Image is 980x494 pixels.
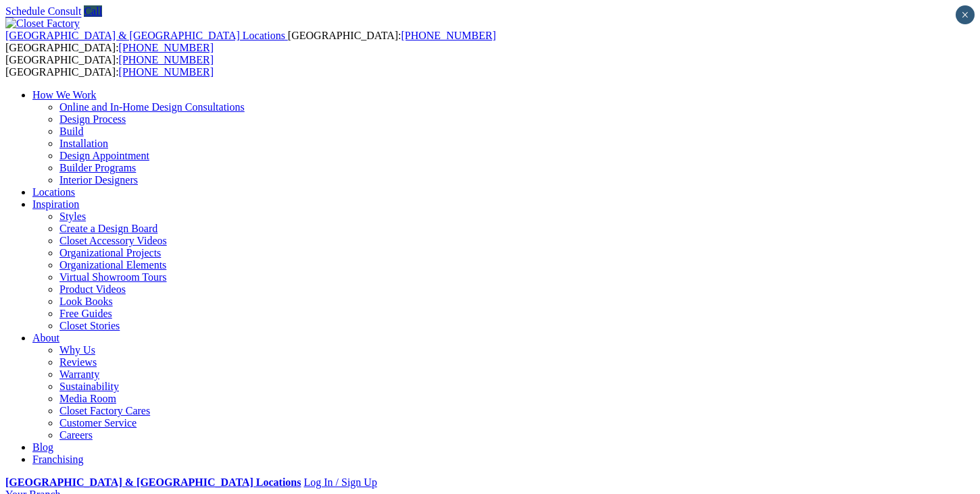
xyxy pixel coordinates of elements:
a: Log In / Sign Up [303,476,376,488]
a: Installation [59,138,108,149]
a: Locations [32,186,75,198]
span: [GEOGRAPHIC_DATA] & [GEOGRAPHIC_DATA] Locations [5,30,285,41]
a: Closet Factory Cares [59,405,150,416]
a: Media Room [59,393,116,404]
a: Customer Service [59,417,137,429]
a: About [32,332,59,344]
a: Inspiration [32,198,79,210]
a: Franchising [32,454,84,465]
a: Reviews [59,356,97,368]
a: Organizational Projects [59,247,161,258]
a: Styles [59,211,86,222]
button: Close [956,5,975,24]
a: Warranty [59,368,99,380]
a: Free Guides [59,308,112,319]
a: Careers [59,429,93,441]
a: [PHONE_NUMBER] [119,66,214,78]
span: [GEOGRAPHIC_DATA]: [GEOGRAPHIC_DATA]: [5,54,214,78]
img: Closet Factory [5,18,80,30]
a: Product Videos [59,283,126,295]
a: Schedule Consult [5,5,81,17]
a: Look Books [59,296,113,307]
a: [GEOGRAPHIC_DATA] & [GEOGRAPHIC_DATA] Locations [5,30,288,41]
a: Organizational Elements [59,259,166,271]
a: Blog [32,441,53,453]
span: [GEOGRAPHIC_DATA]: [GEOGRAPHIC_DATA]: [5,30,496,53]
a: [PHONE_NUMBER] [401,30,495,41]
a: [PHONE_NUMBER] [119,42,214,53]
a: Why Us [59,344,95,356]
a: Create a Design Board [59,223,157,234]
a: Sustainability [59,381,119,392]
a: Closet Stories [59,320,120,331]
a: Design Appointment [59,150,149,161]
a: Virtual Showroom Tours [59,271,167,283]
a: [GEOGRAPHIC_DATA] & [GEOGRAPHIC_DATA] Locations [5,476,301,488]
a: Closet Accessory Videos [59,235,167,246]
a: Call [84,5,102,17]
a: Online and In-Home Design Consultations [59,101,245,113]
a: Build [59,126,84,137]
a: Design Process [59,113,126,125]
a: Interior Designers [59,174,138,186]
a: [PHONE_NUMBER] [119,54,214,65]
a: How We Work [32,89,97,101]
a: Builder Programs [59,162,136,173]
